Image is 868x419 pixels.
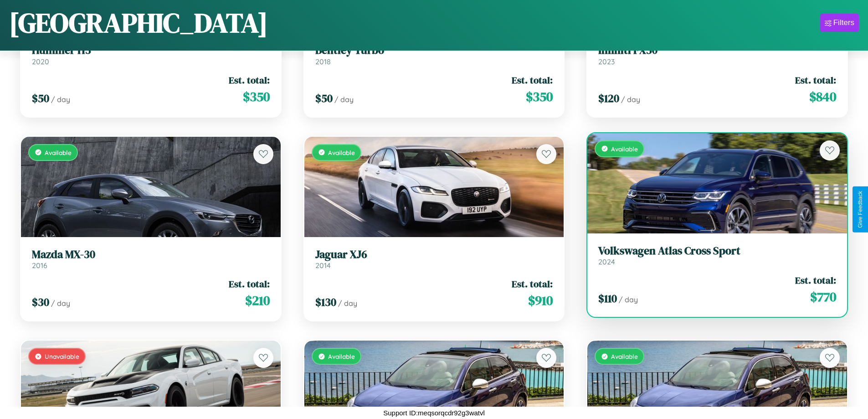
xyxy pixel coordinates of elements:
h1: [GEOGRAPHIC_DATA] [9,4,268,41]
h3: Bentley Turbo [315,44,553,57]
span: Est. total: [229,277,270,290]
a: Jaguar XJ62014 [315,248,553,270]
span: 2024 [598,257,615,266]
span: / day [51,299,70,308]
span: Available [45,149,72,156]
span: Available [328,352,355,360]
span: $ 210 [245,291,270,310]
span: Est. total: [512,277,553,290]
span: / day [51,95,70,104]
span: $ 110 [598,291,617,306]
span: Available [611,145,638,153]
h3: Jaguar XJ6 [315,248,553,261]
span: / day [619,295,638,304]
span: Est. total: [512,73,553,87]
span: / day [334,95,354,104]
a: Infiniti FX502023 [598,44,836,66]
a: Hummer H32020 [32,44,270,66]
span: $ 840 [809,88,836,106]
div: Give Feedback [857,191,863,228]
span: 2014 [315,261,331,270]
span: / day [621,95,640,104]
span: $ 350 [526,88,553,106]
span: 2020 [32,57,49,66]
span: Unavailable [45,352,79,360]
span: $ 770 [810,288,836,306]
span: $ 50 [32,91,49,106]
span: 2018 [315,57,331,66]
p: Support ID: meqsorqcdr92g3watvl [383,407,485,419]
a: Bentley Turbo2018 [315,44,553,66]
span: $ 30 [32,295,49,310]
span: Available [611,352,638,360]
span: $ 910 [528,291,553,310]
h3: Hummer H3 [32,44,270,57]
span: Available [328,149,355,156]
h3: Volkswagen Atlas Cross Sport [598,244,836,258]
span: $ 50 [315,91,333,106]
a: Mazda MX-302016 [32,248,270,270]
span: 2016 [32,261,47,270]
span: Est. total: [795,73,836,87]
div: Filters [833,18,854,27]
span: / day [338,299,357,308]
span: Est. total: [795,274,836,287]
span: $ 130 [315,295,336,310]
a: Volkswagen Atlas Cross Sport2024 [598,244,836,267]
button: Filters [820,14,859,32]
h3: Mazda MX-30 [32,248,270,261]
span: Est. total: [229,73,270,87]
h3: Infiniti FX50 [598,44,836,57]
span: $ 350 [243,88,270,106]
span: $ 120 [598,91,619,106]
span: 2023 [598,57,615,66]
